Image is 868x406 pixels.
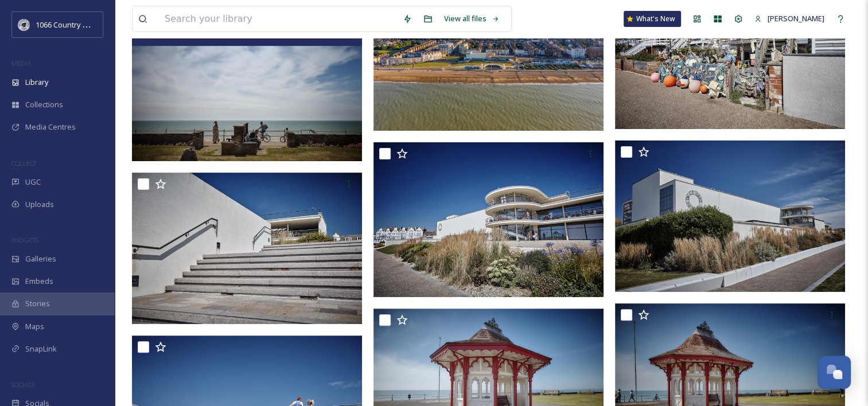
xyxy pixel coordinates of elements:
[11,159,36,167] span: COLLECT
[25,298,50,309] span: Stories
[624,11,681,27] a: What's New
[25,199,54,210] span: Uploads
[138,28,247,38] span: image/jpeg | 4.07 MB | 5028 x 3726
[768,13,824,24] span: [PERSON_NAME]
[25,276,53,287] span: Embeds
[11,380,34,389] span: SOCIALS
[11,59,32,68] span: MEDIA
[818,356,851,389] button: Open Chat
[25,177,41,188] span: UGC
[159,6,397,32] input: Search your library
[438,7,505,30] a: View all files
[36,19,116,30] span: 1066 Country Marketing
[25,253,56,264] span: Galleries
[25,343,57,354] span: SnapLink
[615,140,845,291] img: Bexhill 065.jpg
[18,19,30,30] img: logo_footerstamp.png
[373,142,604,297] img: Bexhill Jonny Thompson 059.jpg
[749,7,830,30] a: [PERSON_NAME]
[25,122,76,132] span: Media Centres
[25,99,63,110] span: Collections
[11,236,38,244] span: WIDGETS
[25,321,44,332] span: Maps
[25,77,48,88] span: Library
[132,173,362,324] img: Bexhill Johnny Thompson 049.jpg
